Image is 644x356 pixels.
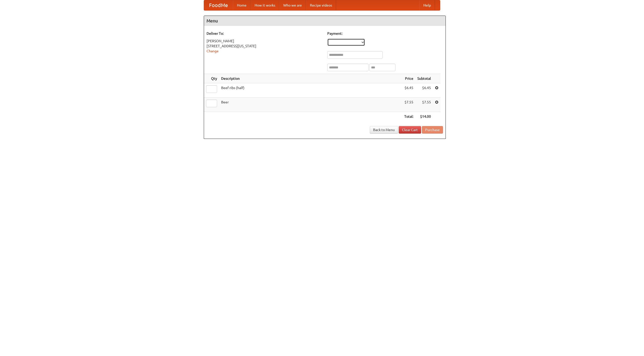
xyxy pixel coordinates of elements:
[402,74,415,83] th: Price
[370,126,398,134] a: Back to Menu
[204,0,233,10] a: FoodMe
[219,98,402,112] td: Beer
[327,31,443,36] h5: Payment:
[415,112,433,121] th: $14.00
[415,83,433,98] td: $6.45
[422,126,443,134] button: Purchase
[207,38,322,44] div: [PERSON_NAME]
[204,74,219,83] th: Qty
[279,0,306,10] a: Who we are
[219,74,402,83] th: Description
[207,49,219,53] a: Change
[399,126,421,134] a: Clear Cart
[207,31,322,36] h5: Deliver To:
[415,74,433,83] th: Subtotal
[251,0,279,10] a: How it works
[204,16,446,26] h4: Menu
[402,83,415,98] td: $6.45
[419,0,435,10] a: Help
[233,0,251,10] a: Home
[219,83,402,98] td: Beef ribs (half)
[415,98,433,112] td: $7.55
[306,0,336,10] a: Recipe videos
[207,44,322,49] div: [STREET_ADDRESS][US_STATE]
[402,98,415,112] td: $7.55
[402,112,415,121] th: Total:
